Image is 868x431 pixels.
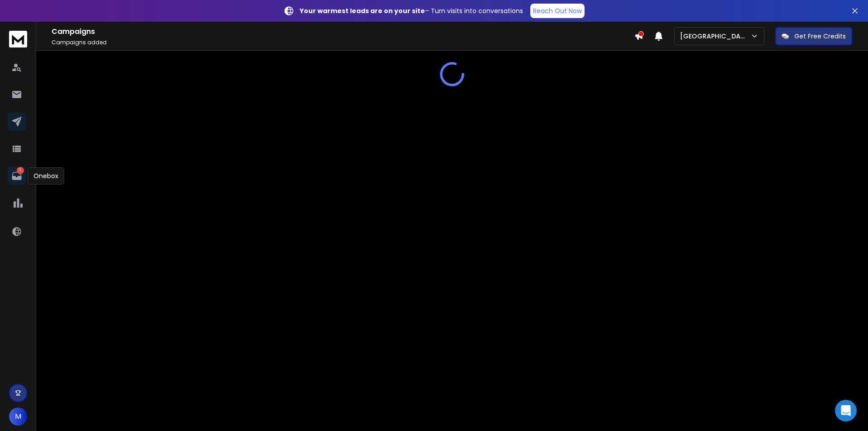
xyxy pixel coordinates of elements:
[794,32,846,41] p: Get Free Credits
[300,6,523,15] p: – Turn visits into conversations
[17,167,24,174] p: 1
[8,167,26,185] a: 1
[680,32,750,41] p: [GEOGRAPHIC_DATA]
[52,39,634,46] p: Campaigns added
[9,31,27,47] img: logo
[775,27,852,45] button: Get Free Credits
[300,6,425,15] strong: Your warmest leads are on your site
[835,400,857,422] div: Open Intercom Messenger
[533,6,582,15] p: Reach Out Now
[52,26,634,37] h1: Campaigns
[530,4,585,18] a: Reach Out Now
[28,167,64,185] div: Onebox
[9,407,27,426] button: M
